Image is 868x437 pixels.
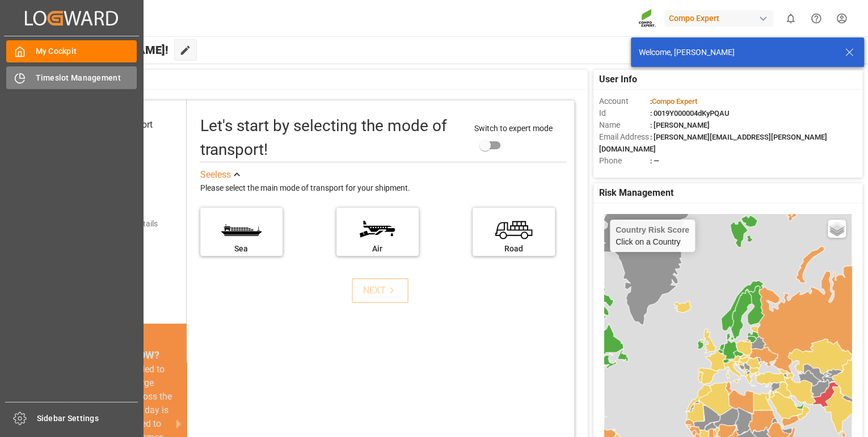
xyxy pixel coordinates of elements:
a: My Cockpit [6,40,137,62]
span: Timeslot Management [36,72,137,84]
div: Click on a Country [616,225,689,246]
span: Id [599,107,650,119]
span: : — [650,157,659,165]
span: Switch to expert mode [474,124,553,133]
span: User Info [599,73,637,86]
span: Sidebar Settings [37,413,138,425]
div: Please select the main mode of transport for your shipment. [200,182,566,195]
div: See less [200,168,231,182]
span: Account [599,95,650,107]
div: Welcome, [PERSON_NAME] [639,47,834,58]
span: : [PERSON_NAME][EMAIL_ADDRESS][PERSON_NAME][DOMAIN_NAME] [599,133,827,153]
span: : [PERSON_NAME] [650,121,710,129]
span: Email Address [599,131,650,143]
a: Layers [828,220,846,238]
span: My Cockpit [36,45,137,57]
div: Let's start by selecting the mode of transport! [200,114,463,162]
span: Risk Management [599,186,673,200]
span: Compo Expert [652,97,697,106]
a: Timeslot Management [6,66,137,89]
button: NEXT [352,278,408,303]
h4: Country Risk Score [616,225,689,234]
span: Name [599,119,650,131]
div: Sea [206,243,277,255]
span: Phone [599,155,650,167]
span: : Shipper [650,169,679,177]
div: Air [342,243,413,255]
span: Account Type [599,167,650,179]
div: Road [478,243,549,255]
div: NEXT [363,284,398,297]
span: : 0019Y000004dKyPQAU [650,109,730,117]
span: Hello [PERSON_NAME]! [47,39,168,61]
span: : [650,97,697,106]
